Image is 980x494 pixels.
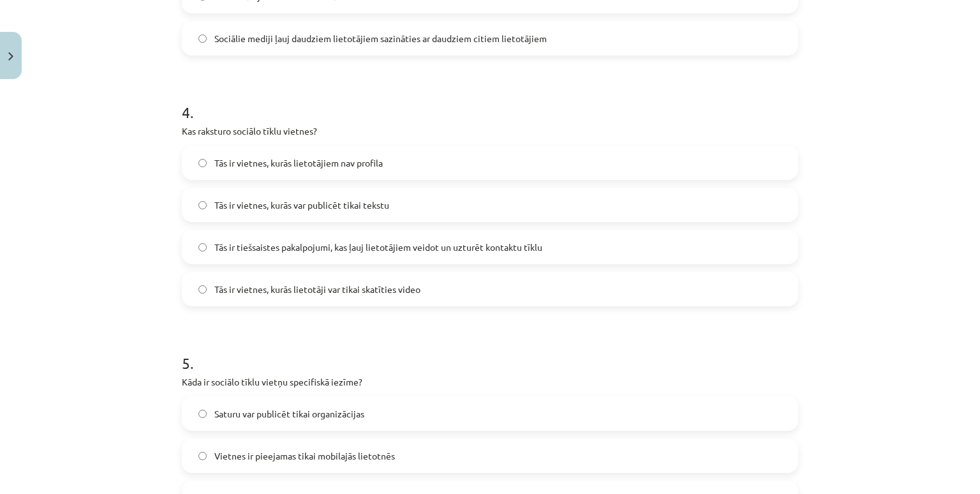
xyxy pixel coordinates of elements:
[8,52,13,61] img: icon-close-lesson-0947bae3869378f0d4975bcd49f059093ad1ed9edebbc8119c70593378902aed.svg
[214,198,389,212] span: Tās ir vietnes, kurās var publicēt tikai tekstu
[214,407,364,421] span: Saturu var publicēt tikai organizācijas
[198,243,207,251] input: Tās ir tiešsaistes pakalpojumi, kas ļauj lietotājiem veidot un uzturēt kontaktu tīklu
[198,201,207,209] input: Tās ir vietnes, kurās var publicēt tikai tekstu
[182,81,798,121] h1: 4 .
[214,241,542,254] span: Tās ir tiešsaistes pakalpojumi, kas ļauj lietotājiem veidot un uzturēt kontaktu tīklu
[182,375,798,389] p: Kāda ir sociālo tīklu vietņu specifiskā iezīme?
[214,283,420,296] span: Tās ir vietnes, kurās lietotāji var tikai skatīties video
[198,285,207,294] input: Tās ir vietnes, kurās lietotāji var tikai skatīties video
[198,159,207,167] input: Tās ir vietnes, kurās lietotājiem nav profila
[214,32,547,45] span: Sociālie mediji ļauj daudziem lietotājiem sazināties ar daudziem citiem lietotājiem
[198,452,207,460] input: Vietnes ir pieejamas tikai mobilajās lietotnēs
[182,124,798,138] p: Kas raksturo sociālo tīklu vietnes?
[182,332,798,371] h1: 5 .
[198,34,207,43] input: Sociālie mediji ļauj daudziem lietotājiem sazināties ar daudziem citiem lietotājiem
[214,156,383,170] span: Tās ir vietnes, kurās lietotājiem nav profila
[214,449,395,463] span: Vietnes ir pieejamas tikai mobilajās lietotnēs
[198,410,207,418] input: Saturu var publicēt tikai organizācijas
